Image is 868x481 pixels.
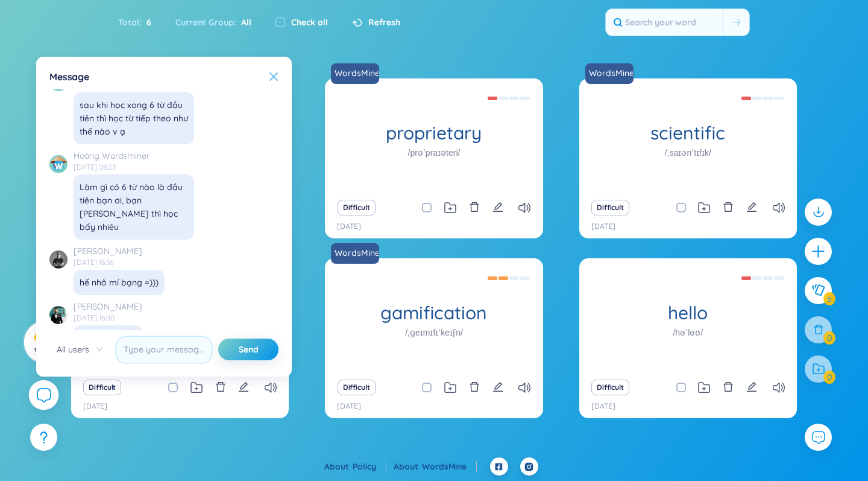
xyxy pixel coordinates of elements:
[331,243,384,264] a: WordsMine
[74,244,165,258] a: [PERSON_NAME]
[665,146,711,159] h1: /ˌsaɪənˈtɪfɪk/
[469,381,480,392] span: delete
[584,67,635,79] a: WordsMine
[469,379,480,396] button: delete
[723,379,734,396] button: delete
[408,146,461,159] h1: /prəˈpraɪəteri/
[591,221,615,232] p: [DATE]
[49,306,68,324] img: avatar
[74,313,142,323] span: [DATE] 16:00
[74,300,142,313] a: [PERSON_NAME]
[746,202,757,212] span: edit
[368,16,400,29] span: Refresh
[236,17,251,28] span: All
[492,202,503,212] span: edit
[579,302,797,323] h1: hello
[492,379,503,396] button: edit
[723,202,734,212] span: delete
[215,379,226,396] button: delete
[405,326,463,339] h1: /ˌɡeɪmɪfɪˈkeɪʃn/
[353,461,386,472] a: Policy
[394,460,477,473] div: About
[291,16,328,29] label: Check all
[142,16,151,29] span: 6
[74,162,194,172] span: [DATE] 08:23
[80,98,188,138] div: sau khi học xong 6 từ đầu tiên thì học từ tiếp theo như thế nào v ạ
[74,149,194,162] a: Hoàng Wordsminer
[746,379,757,396] button: edit
[469,202,480,212] span: delete
[338,200,376,215] button: Difficult
[49,244,68,269] a: avatar
[673,326,703,339] h1: /həˈləʊ/
[591,200,629,215] button: Difficult
[49,155,68,173] img: avatar
[163,10,263,35] div: Current Group :
[324,460,386,473] div: About
[218,339,278,360] button: Send
[215,381,226,392] span: delete
[338,380,376,395] button: Difficult
[31,332,58,354] h3: 6
[83,380,121,395] button: Difficult
[723,199,734,216] button: delete
[330,67,380,79] a: WordsMine
[331,63,384,84] a: WordsMine
[422,461,477,472] a: WordsMine
[469,199,480,216] button: delete
[239,343,259,355] span: Send
[238,381,249,392] span: edit
[80,276,159,289] div: hế nhô mí bạng =)))
[57,340,102,358] span: All users
[585,63,638,84] a: WordsMine
[238,379,249,396] button: edit
[579,123,797,144] h1: scientific
[74,258,165,267] span: [DATE] 16:36
[49,300,68,324] a: avatar
[116,336,212,363] input: Type your message here...
[83,401,107,412] p: [DATE]
[118,10,163,35] div: Total :
[337,401,361,412] p: [DATE]
[49,149,68,173] a: avatar
[330,247,380,259] a: WordsMine
[746,381,757,392] span: edit
[591,401,615,412] p: [DATE]
[606,9,723,36] input: Search your word
[492,199,503,216] button: edit
[49,70,89,83] span: Message
[492,381,503,392] span: edit
[337,221,361,232] p: [DATE]
[746,199,757,216] button: edit
[591,380,629,395] button: Difficult
[325,123,542,144] h1: proprietary
[49,250,68,269] img: avatar
[325,302,542,323] h1: gamification
[723,381,734,392] span: delete
[80,180,188,234] div: Làm gì có 6 từ nào là đầu tiên bạn ơi, bạn [PERSON_NAME] thì học bấy nhiêu
[811,244,826,259] span: plus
